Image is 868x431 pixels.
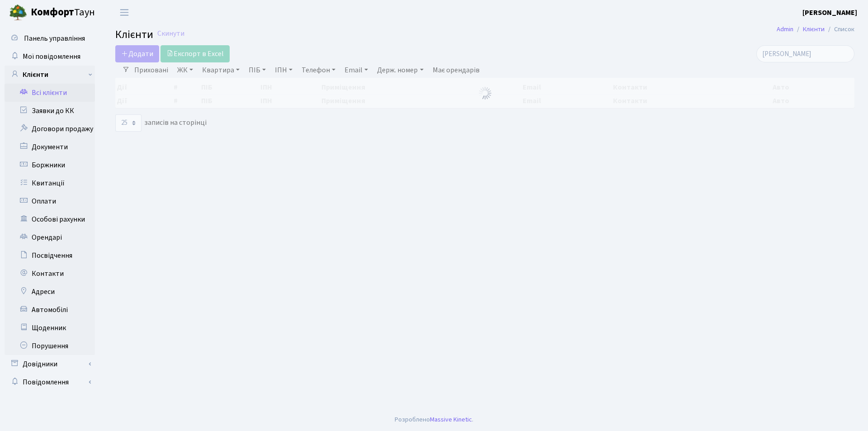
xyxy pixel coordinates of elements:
[160,45,230,62] a: Експорт в Excel
[395,415,473,425] div: Розроблено .
[5,66,95,84] a: Клієнти
[5,283,95,301] a: Адреси
[115,114,142,132] select: записів на сторінці
[5,102,95,120] a: Заявки до КК
[31,5,95,20] span: Таун
[341,62,372,78] a: Email
[5,355,95,373] a: Довідники
[777,24,793,34] a: Admin
[5,246,95,265] a: Посвідчення
[5,337,95,355] a: Порушення
[5,210,95,228] a: Особові рахунки
[31,5,74,19] b: Комфорт
[5,156,95,174] a: Боржники
[157,29,184,38] a: Скинути
[430,415,472,424] a: Massive Kinetic
[825,24,854,34] li: Список
[113,5,136,20] button: Переключити навігацію
[23,52,80,62] span: Мої повідомлення
[478,86,492,100] img: Обробка...
[174,62,197,78] a: ЖК
[5,373,95,391] a: Повідомлення
[803,24,825,34] a: Клієнти
[5,228,95,246] a: Орендарі
[802,7,857,18] a: [PERSON_NAME]
[5,301,95,319] a: Автомобілі
[5,174,95,192] a: Квитанції
[271,62,296,78] a: ІПН
[5,319,95,337] a: Щоденник
[5,120,95,138] a: Договори продажу
[802,8,857,18] b: [PERSON_NAME]
[298,62,339,78] a: Телефон
[24,33,85,43] span: Панель управління
[373,62,427,78] a: Держ. номер
[763,20,868,39] nav: breadcrumb
[115,45,159,62] a: Додати
[5,84,95,102] a: Всі клієнти
[115,27,153,43] span: Клієнти
[5,265,95,283] a: Контакти
[5,138,95,156] a: Документи
[5,29,95,47] a: Панель управління
[756,45,854,62] input: Пошук...
[5,192,95,210] a: Оплати
[121,49,153,59] span: Додати
[131,62,172,78] a: Приховані
[245,62,269,78] a: ПІБ
[198,62,243,78] a: Квартира
[429,62,483,78] a: Має орендарів
[9,4,27,22] img: logo.png
[5,47,95,66] a: Мої повідомлення
[115,114,207,132] label: записів на сторінці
